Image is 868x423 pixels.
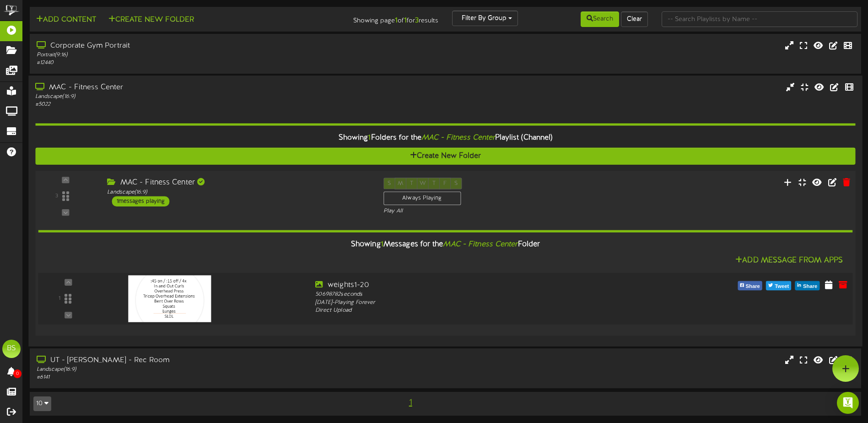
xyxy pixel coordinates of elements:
[315,298,644,307] div: [DATE] - Playing Forever
[795,281,820,290] button: Share
[452,11,518,26] button: Filter By Group
[415,16,419,25] strong: 3
[112,196,170,206] div: 1 messages playing
[383,207,577,215] div: Play All
[315,280,644,291] div: weights1-20
[35,101,369,108] div: # 5022
[33,396,51,411] button: 10
[368,134,371,142] span: 1
[404,16,407,25] strong: 1
[421,134,495,142] i: MAC - Fitness Center
[315,307,644,315] div: Direct Upload
[13,369,22,378] span: 0
[395,16,398,25] strong: 1
[33,14,99,26] button: Add Content
[35,93,369,101] div: Landscape ( 16:9 )
[662,11,857,27] input: -- Search Playlists by Name --
[407,398,415,408] span: 1
[621,11,648,27] button: Clear
[443,240,518,249] i: MAC - Fitness Center
[35,148,855,165] button: Create New Folder
[37,355,369,366] div: UT - [PERSON_NAME] - Rec Room
[315,291,644,299] div: 50698782 seconds
[37,51,369,59] div: Portrait ( 9:16 )
[107,178,369,188] div: MAC - Fitness Center
[106,14,197,26] button: Create New Folder
[766,281,791,290] button: Tweet
[28,128,862,148] div: Showing Folders for the Playlist (Channel)
[37,59,369,67] div: # 12440
[381,240,383,249] span: 1
[107,188,369,196] div: Landscape ( 16:9 )
[31,235,859,255] div: Showing Messages for the Folder
[2,340,21,358] div: BS
[306,11,445,26] div: Showing page of for results
[581,11,619,27] button: Search
[128,275,211,322] img: 70dfe7a4-656d-48c9-8e4b-2ce541e14c9e.jpg
[383,191,461,205] div: Always Playing
[35,82,369,93] div: MAC - Fitness Center
[801,282,819,292] span: Share
[37,374,369,381] div: # 6141
[37,41,369,51] div: Corporate Gym Portrait
[773,282,791,292] span: Tweet
[733,255,846,266] button: Add Message From Apps
[837,392,859,414] div: Open Intercom Messenger
[37,366,369,374] div: Landscape ( 16:9 )
[738,281,762,290] button: Share
[744,282,761,292] span: Share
